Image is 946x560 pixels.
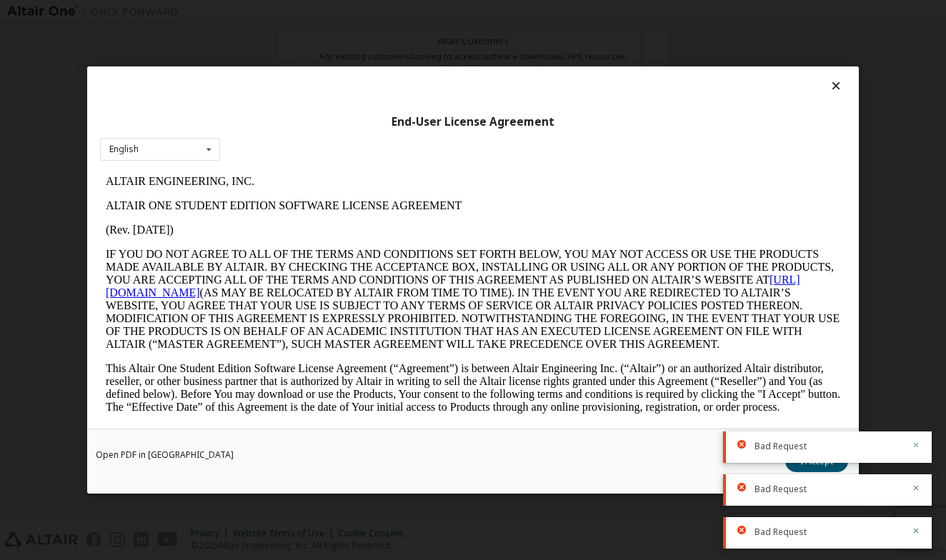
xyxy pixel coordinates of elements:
[6,193,740,244] p: This Altair One Student Edition Software License Agreement (“Agreement”) is between Altair Engine...
[755,484,807,495] span: Bad Request
[109,145,139,154] div: English
[100,115,846,129] div: End-User License Agreement
[6,79,740,181] p: IF YOU DO NOT AGREE TO ALL OF THE TERMS AND CONDITIONS SET FORTH BELOW, YOU MAY NOT ACCESS OR USE...
[755,526,807,538] span: Bad Request
[6,104,700,129] a: [URL][DOMAIN_NAME]
[6,54,740,67] p: (Rev. [DATE])
[6,6,740,19] p: ALTAIR ENGINEERING, INC.
[6,30,740,43] p: ALTAIR ONE STUDENT EDITION SOFTWARE LICENSE AGREEMENT
[755,441,807,452] span: Bad Request
[96,451,234,459] a: Open PDF in [GEOGRAPHIC_DATA]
